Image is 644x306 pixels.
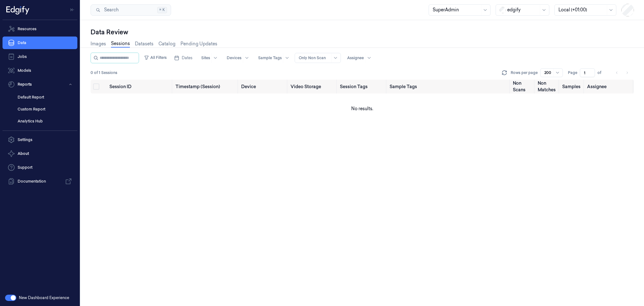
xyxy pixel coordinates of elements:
a: Pending Updates [180,41,217,47]
span: Search [102,7,119,13]
button: Reports [3,78,77,91]
a: Jobs [3,50,77,63]
button: Toggle Navigation [67,5,77,15]
th: Assignee [585,80,634,93]
a: Support [3,161,77,174]
a: Sessions [111,40,130,48]
th: Timestamp (Session) [173,80,239,93]
th: Device [239,80,288,93]
a: Analytics Hub [13,116,77,127]
th: Video Storage [288,80,337,93]
a: Data [3,37,77,49]
a: Settings [3,133,77,146]
th: Non Scans [510,80,535,93]
button: About [3,147,77,160]
th: Samples [560,80,585,93]
button: Select all [93,83,99,90]
a: Models [3,64,77,77]
button: Search⌘K [91,4,171,16]
span: of [597,70,608,76]
a: Default Report [13,92,77,103]
td: No results. [91,93,634,124]
a: Catalog [158,41,175,47]
a: Documentation [3,175,77,188]
button: Dates [172,53,195,63]
button: All Filters [142,53,169,63]
div: Data Review [91,28,634,37]
a: Images [91,41,106,47]
a: Resources [3,23,77,35]
span: Page [568,70,577,76]
span: Dates [182,55,192,61]
th: Session Tags [337,80,387,93]
th: Non Matches [535,80,560,93]
th: Sample Tags [387,80,511,93]
span: 0 of 1 Sessions [91,70,117,76]
th: Session ID [107,80,173,93]
a: Custom Report [13,104,77,115]
a: Datasets [135,41,153,47]
p: Rows per page [511,70,538,76]
nav: pagination [613,68,631,77]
